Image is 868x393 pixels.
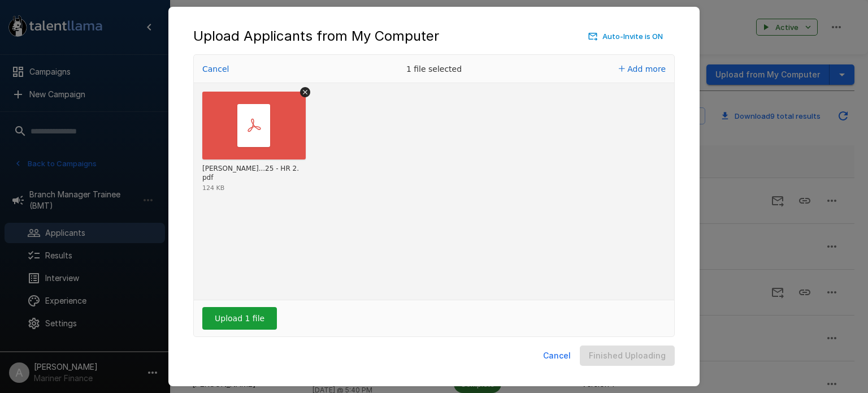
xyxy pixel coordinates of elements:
[202,185,224,191] div: 124 KB
[199,61,232,77] button: Cancel
[627,64,666,74] span: Add more
[586,28,666,45] button: Auto-Invite is ON
[349,55,519,83] div: 1 file selected
[300,87,310,97] button: Remove file
[614,61,670,77] button: Add more files
[202,165,303,182] div: Harley Fernandez Resume 3.22.2025 - HR 2.pdf
[193,54,675,337] div: Uppy Dashboard
[539,346,575,366] button: Cancel
[193,27,675,45] div: Upload Applicants from My Computer
[202,307,277,330] button: Upload 1 file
